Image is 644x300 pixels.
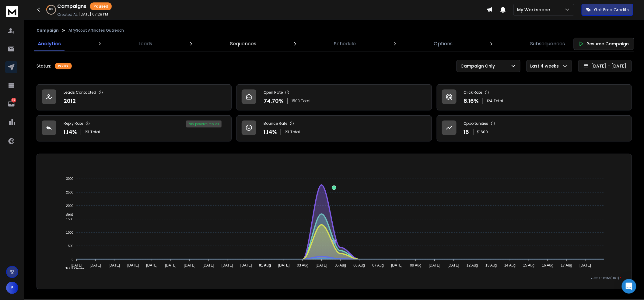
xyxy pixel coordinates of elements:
[165,263,177,267] tspan: [DATE]
[477,130,488,134] p: $ 1600
[542,263,553,267] tspan: 16 Aug
[38,40,61,47] p: Analytics
[259,263,271,267] tspan: 01 Aug
[285,130,289,134] span: 23
[66,177,73,181] tspan: 3000
[226,37,260,51] a: Sequences
[57,3,86,10] h1: Campaigns
[264,90,283,95] p: Open Rate
[410,263,422,267] tspan: 09 Aug
[72,257,74,261] tspan: 0
[79,12,108,17] p: [DATE] 07:28 PM
[135,37,156,51] a: Leads
[582,4,633,16] button: Get Free Credits
[464,128,469,136] p: 16
[448,263,459,267] tspan: [DATE]
[460,63,498,69] p: Campaign Only
[37,63,51,69] p: Status:
[61,212,73,217] span: Sent
[109,263,120,267] tspan: [DATE]
[335,263,346,267] tspan: 05 Aug
[57,12,78,17] p: Created At:
[64,121,83,126] p: Reply Rate
[434,40,453,47] p: Options
[316,263,327,267] tspan: [DATE]
[11,98,16,103] p: 116
[64,128,77,136] p: 1.14 %
[594,7,629,13] p: Get Free Credits
[90,2,112,10] div: Paused
[334,40,356,47] p: Schedule
[64,97,76,105] p: 2012
[464,90,482,95] p: Click Rate
[6,282,18,294] button: P
[527,37,569,51] a: Subsequences
[437,115,632,141] a: Opportunities16$1600
[68,244,73,248] tspan: 500
[278,263,290,267] tspan: [DATE]
[186,120,222,127] div: 70 % positive replies
[530,63,562,69] p: Last 4 weeks
[580,263,591,267] tspan: [DATE]
[236,84,432,110] a: Open Rate74.70%1503Total
[55,63,72,69] div: Paused
[578,60,632,72] button: [DATE] - [DATE]
[66,204,73,208] tspan: 2000
[71,263,82,267] tspan: [DATE]
[523,263,534,267] tspan: 15 Aug
[561,263,572,267] tspan: 17 Aug
[128,263,139,267] tspan: [DATE]
[222,263,233,267] tspan: [DATE]
[354,263,365,267] tspan: 06 Aug
[264,97,284,105] p: 74.70 %
[290,130,300,134] span: Total
[90,263,101,267] tspan: [DATE]
[6,6,18,17] img: logo
[430,37,456,51] a: Options
[429,263,440,267] tspan: [DATE]
[47,276,622,281] p: x-axis : Date(UTC)
[464,121,488,126] p: Opportunities
[37,115,232,141] a: Reply Rate1.14%23Total70% positive replies
[37,84,232,110] a: Leads Contacted2012
[622,279,636,294] div: Open Intercom Messenger
[64,90,96,95] p: Leads Contacted
[240,263,252,267] tspan: [DATE]
[391,263,403,267] tspan: [DATE]
[146,263,158,267] tspan: [DATE]
[301,99,310,103] span: Total
[230,40,256,47] p: Sequences
[61,267,85,271] span: Total Opens
[49,8,53,12] p: 19 %
[203,263,214,267] tspan: [DATE]
[494,99,503,103] span: Total
[5,98,17,110] a: 116
[90,130,100,134] span: Total
[487,99,493,103] span: 124
[292,99,300,103] span: 1503
[85,130,89,134] span: 23
[504,263,516,267] tspan: 14 Aug
[297,263,308,267] tspan: 03 Aug
[437,84,632,110] a: Click Rate6.16%124Total
[485,263,497,267] tspan: 13 Aug
[464,97,479,105] p: 6.16 %
[66,217,73,221] tspan: 1500
[373,263,384,267] tspan: 07 Aug
[264,128,277,136] p: 1.14 %
[66,231,73,234] tspan: 1000
[331,37,360,51] a: Schedule
[264,121,287,126] p: Bounce Rate
[37,28,59,33] button: Campaign
[139,40,152,47] p: Leads
[34,37,65,51] a: Analytics
[574,38,634,50] button: Resume Campaign
[517,7,553,13] p: My Workspace
[184,263,195,267] tspan: [DATE]
[467,263,478,267] tspan: 12 Aug
[236,115,432,141] a: Bounce Rate1.14%23Total
[66,190,73,194] tspan: 2500
[68,28,124,33] p: AffyScout Affiliates Outreach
